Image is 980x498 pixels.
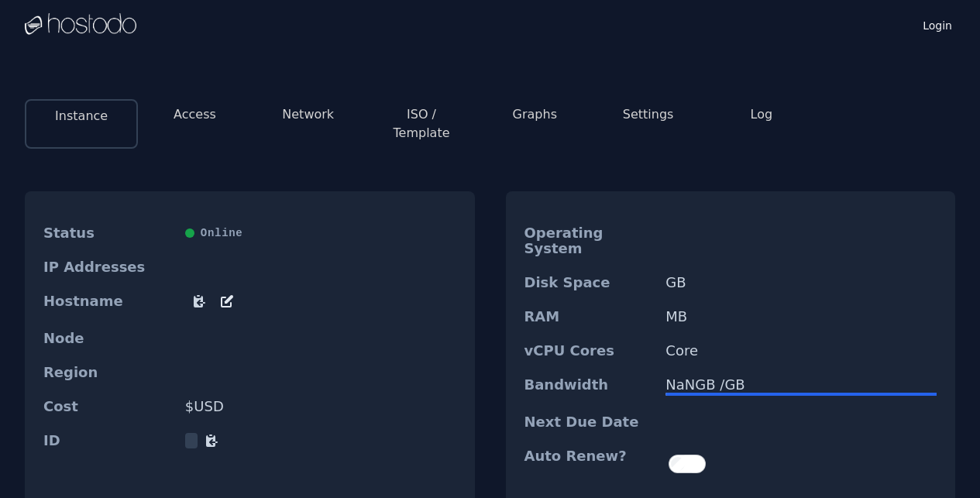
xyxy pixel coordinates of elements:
[665,343,937,359] dd: Core
[623,105,674,124] button: Settings
[185,225,456,241] div: Online
[665,309,937,325] dd: MB
[920,15,955,33] a: Login
[43,365,173,380] dt: Region
[43,433,173,448] dt: ID
[174,105,216,124] button: Access
[524,309,654,325] dt: RAM
[524,275,654,290] dt: Disk Space
[665,275,937,290] dd: GB
[43,399,173,414] dt: Cost
[43,259,173,275] dt: IP Addresses
[43,225,173,241] dt: Status
[55,107,108,125] button: Instance
[513,105,557,124] button: Graphs
[524,225,654,256] dt: Operating System
[524,414,654,430] dt: Next Due Date
[43,331,173,346] dt: Node
[524,343,654,359] dt: vCPU Cores
[282,105,334,124] button: Network
[377,105,466,143] button: ISO / Template
[43,294,173,312] dt: Hostname
[25,13,136,36] img: Logo
[751,105,773,124] button: Log
[185,399,456,414] dd: $ USD
[665,377,937,393] div: NaN GB / GB
[524,377,654,396] dt: Bandwidth
[524,448,654,479] dt: Auto Renew?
